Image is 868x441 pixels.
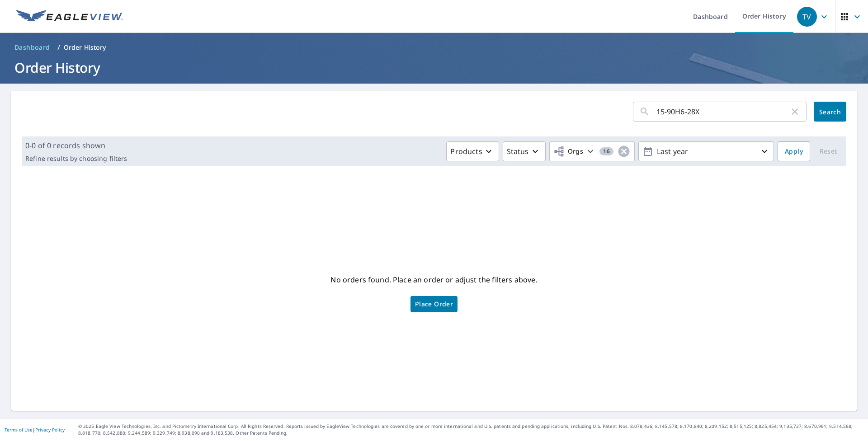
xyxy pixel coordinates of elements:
p: Status [507,146,529,157]
span: Apply [785,146,803,157]
h1: Order History [11,58,857,77]
button: Search [814,102,846,122]
button: Last year [638,141,774,161]
span: Dashboard [14,43,50,52]
button: Products [446,141,499,161]
input: Address, Report #, Claim ID, etc. [656,99,789,124]
li: / [57,42,60,53]
p: Order History [64,43,106,52]
button: Orgs16 [549,141,635,161]
p: 0-0 of 0 records shown [25,140,127,151]
a: Dashboard [11,40,54,55]
p: No orders found. Place an order or adjust the filters above. [330,272,537,287]
div: TV [797,7,817,27]
p: Last year [653,144,759,160]
a: Place Order [410,296,458,312]
a: Terms of Use [5,427,33,433]
button: Apply [778,141,810,161]
span: 16 [599,148,613,155]
button: Status [503,141,546,161]
p: Products [450,146,482,157]
p: | [5,427,65,432]
span: Place Order [415,302,453,306]
p: Refine results by choosing filters [25,155,127,163]
span: Orgs [553,146,584,157]
p: © 2025 Eagle View Technologies, Inc. and Pictometry International Corp. All Rights Reserved. Repo... [78,423,863,436]
nav: breadcrumb [11,40,857,55]
span: Search [821,108,839,116]
img: EV Logo [16,10,123,23]
a: Privacy Policy [35,427,65,433]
